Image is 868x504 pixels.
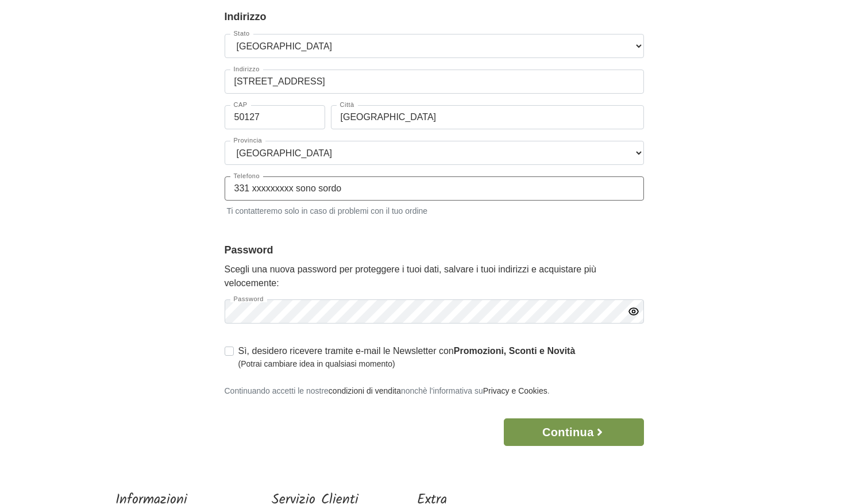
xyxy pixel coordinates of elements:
legend: Password [225,243,644,258]
label: Telefono [230,173,264,179]
input: Telefono [225,176,644,201]
a: Privacy e Cookies [483,386,547,395]
label: Città [337,102,358,108]
input: Città [331,105,644,129]
a: condizioni di vendita [329,386,401,395]
small: Ti contatteremo solo in caso di problemi con il tuo ordine [225,203,644,217]
label: Password [230,296,267,302]
label: Provincia [230,137,266,144]
label: CAP [230,102,251,108]
legend: Indirizzo [225,9,644,25]
label: Stato [230,30,253,37]
button: Continua [504,418,643,446]
label: Indirizzo [230,66,263,72]
label: Sì, desidero ricevere tramite e-mail le Newsletter con [238,344,576,370]
p: Scegli una nuova password per proteggere i tuoi dati, salvare i tuoi indirizzi e acquistare più v... [225,263,644,290]
strong: Promozioni, Sconti e Novità [454,346,576,356]
small: (Potrai cambiare idea in qualsiasi momento) [238,358,576,370]
input: Indirizzo [225,70,644,94]
small: Continuando accetti le nostre nonchè l'informativa su . [225,386,550,395]
input: CAP [225,105,325,129]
